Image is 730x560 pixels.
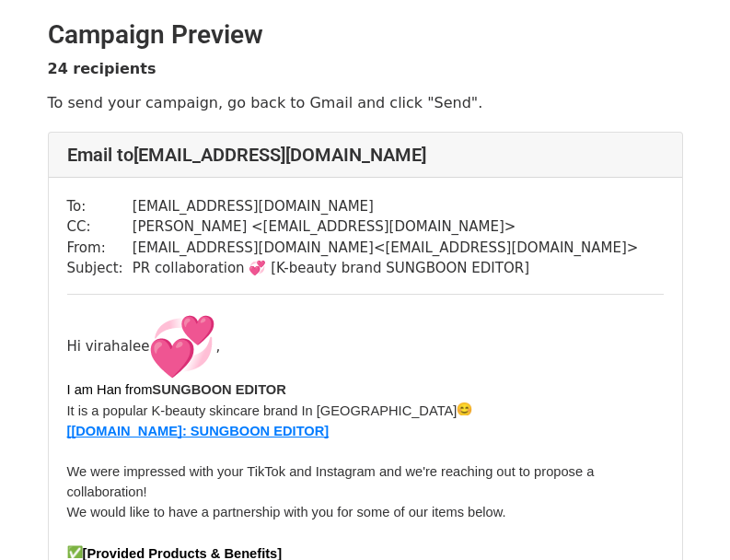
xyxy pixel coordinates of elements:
[67,464,598,499] span: We were impressed with your TikTok and Instagram and we're reaching out to propose a collaboration!
[48,19,683,51] h2: Campaign Preview
[67,196,133,217] td: To:
[67,238,133,259] td: From:
[67,424,330,438] span: [[DOMAIN_NAME]: SUNGBOON EDITOR]
[67,422,330,439] a: [[DOMAIN_NAME]: SUNGBOON EDITOR]
[457,402,472,417] img: 😊
[48,60,156,77] strong: 24 recipients
[149,313,215,379] img: 💞
[67,382,153,397] span: I am Han from
[67,144,664,166] h4: Email to [EMAIL_ADDRESS][DOMAIN_NAME]
[133,258,639,279] td: PR collaboration 💞 [K-beauty brand SUNGBOON EDITOR]
[133,238,639,259] td: [EMAIL_ADDRESS][DOMAIN_NAME] < [EMAIL_ADDRESS][DOMAIN_NAME] >
[152,382,286,397] span: SUNGBOON EDITOR
[133,196,639,217] td: [EMAIL_ADDRESS][DOMAIN_NAME]
[133,216,639,238] td: [PERSON_NAME] < [EMAIL_ADDRESS][DOMAIN_NAME] >
[67,403,458,418] span: It is a popular K-beauty skincare brand In [GEOGRAPHIC_DATA]
[48,93,683,112] p: To send your campaign, go back to Gmail and click "Send".
[67,505,506,519] span: We would like to have a partnership with you for some of our items below.
[67,258,133,279] td: Subject:
[67,216,133,238] td: CC:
